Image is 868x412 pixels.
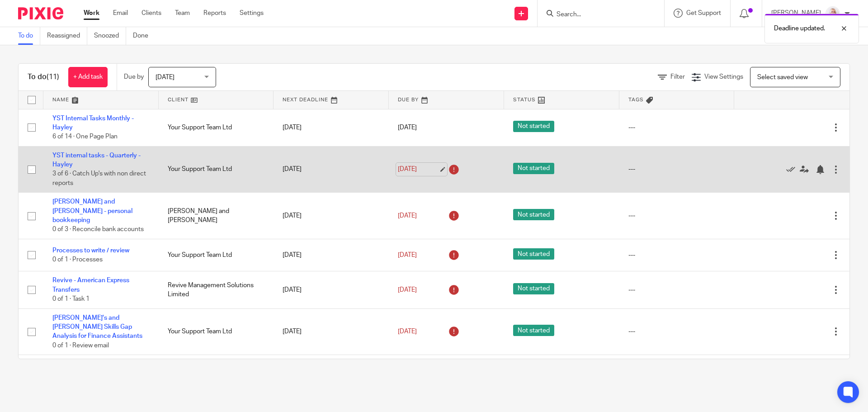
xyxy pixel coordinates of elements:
[398,287,417,293] span: [DATE]
[175,9,190,18] a: Team
[628,97,644,102] span: Tags
[52,247,129,254] a: Processes to write / review
[274,146,389,193] td: [DATE]
[52,199,132,223] a: [PERSON_NAME] and [PERSON_NAME] - personal bookkeeping
[52,152,141,168] a: YST internal tasks - Quarterly - Hayley
[84,9,99,18] a: Work
[757,74,808,81] span: Select saved view
[113,9,128,18] a: Email
[124,72,144,81] p: Due by
[274,109,389,146] td: [DATE]
[274,239,389,271] td: [DATE]
[159,271,274,308] td: Revive Management Solutions Limited
[28,72,59,82] h1: To do
[52,315,142,340] a: [PERSON_NAME]'s and [PERSON_NAME] Skills Gap Analysis for Finance Assistants
[52,227,144,233] span: 0 of 3 · Reconcile bank accounts
[159,355,274,392] td: Revive Management Solutions Limited
[670,74,685,80] span: Filter
[94,27,126,45] a: Snoozed
[628,285,726,294] div: ---
[52,171,146,187] span: 3 of 6 · Catch Up's with non direct reports
[52,115,134,131] a: YST Internal Tasks Monthly - Hayley
[398,213,417,219] span: [DATE]
[513,121,554,132] span: Not started
[159,109,274,146] td: Your Support Team Ltd
[786,165,800,174] a: Mark as done
[203,9,226,18] a: Reports
[628,251,726,260] div: ---
[52,277,129,293] a: Revive - American Express Transfers
[52,296,90,302] span: 0 of 1 · Task 1
[513,283,554,294] span: Not started
[52,133,118,140] span: 6 of 14 · One Page Plan
[628,165,726,174] div: ---
[47,73,59,81] span: (11)
[142,9,161,18] a: Clients
[52,342,109,349] span: 0 of 1 · Review email
[159,308,274,355] td: Your Support Team Ltd
[159,239,274,271] td: Your Support Team Ltd
[47,27,87,45] a: Reassigned
[704,74,743,80] span: View Settings
[398,328,417,335] span: [DATE]
[159,193,274,239] td: [PERSON_NAME] and [PERSON_NAME]
[156,74,175,81] span: [DATE]
[274,271,389,308] td: [DATE]
[628,327,726,336] div: ---
[159,146,274,193] td: Your Support Team Ltd
[513,248,554,260] span: Not started
[240,9,264,18] a: Settings
[274,308,389,355] td: [DATE]
[398,124,417,131] span: [DATE]
[274,193,389,239] td: [DATE]
[628,123,726,132] div: ---
[18,7,63,19] img: Pixie
[513,209,554,220] span: Not started
[774,24,825,33] p: Deadline updated.
[513,325,554,336] span: Not started
[52,256,103,263] span: 0 of 1 · Processes
[68,67,108,87] a: + Add task
[398,252,417,258] span: [DATE]
[513,163,554,174] span: Not started
[826,6,840,21] img: Low%20Res%20-%20Your%20Support%20Team%20-5.jpg
[18,27,40,45] a: To do
[628,211,726,220] div: ---
[274,355,389,392] td: [DATE]
[133,27,155,45] a: Done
